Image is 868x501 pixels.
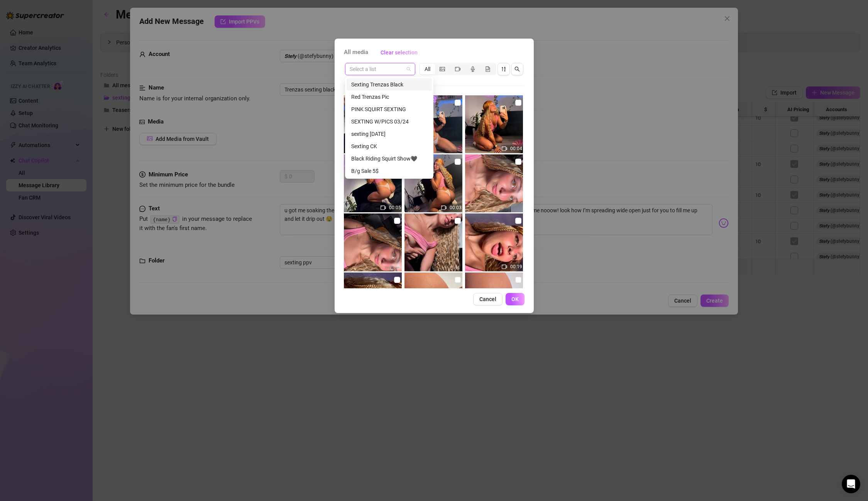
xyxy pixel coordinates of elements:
div: segmented control [419,63,496,75]
span: All media [344,48,368,57]
span: video-camera [381,205,386,210]
div: Black Riding Squirt Show🖤 [347,152,432,165]
button: Clear selection [374,46,424,59]
img: media [465,273,523,330]
div: Sexting Trenzas Black [347,78,432,91]
div: sexting feb 2025 [347,128,432,140]
span: OK [511,296,519,302]
div: sexting [DATE] [351,130,427,138]
img: media [404,273,462,330]
img: media [404,154,462,212]
span: Clear selection [381,49,418,56]
span: video-camera [455,66,460,72]
div: Red Trenzas Pic [347,91,432,103]
span: file-gif [485,66,491,72]
span: 00:19 [510,264,522,269]
img: media [404,213,462,271]
span: video-camera [502,146,507,151]
div: PINK SQUIRT SEXTING [347,103,432,115]
img: media [344,95,402,153]
span: audio [470,66,475,72]
img: media [344,213,402,271]
div: Sexting Trenzas Black [351,80,427,89]
span: 00:04 [510,146,522,151]
div: Red Trenzas Pic [351,93,427,101]
span: Cancel [479,296,496,302]
div: All [420,64,435,74]
img: media [465,95,523,153]
img: media [465,154,523,212]
div: Sexting CK [351,142,427,151]
span: picture [440,66,445,72]
span: video-camera [502,264,507,269]
button: OK [506,293,525,305]
div: B/g Sale 5$ [347,165,432,177]
span: 00:03 [450,205,462,210]
img: media [344,273,402,330]
div: Open Intercom Messenger [842,475,860,493]
button: Cancel [473,293,503,305]
div: Black Riding Squirt Show🖤 [351,154,427,163]
div: PINK SQUIRT SEXTING [351,105,427,113]
div: SEXTING W/PICS 03/24 [351,117,427,126]
img: media [465,213,523,271]
div: B/g Sale 5$ [351,167,427,175]
span: sort-descending [501,66,506,72]
div: Sexting CK [347,140,432,152]
span: search [514,66,520,72]
span: video-camera [441,205,447,210]
span: 00:05 [389,205,401,210]
button: sort-descending [497,63,510,75]
div: SEXTING W/PICS 03/24 [347,115,432,128]
img: media [344,154,402,212]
